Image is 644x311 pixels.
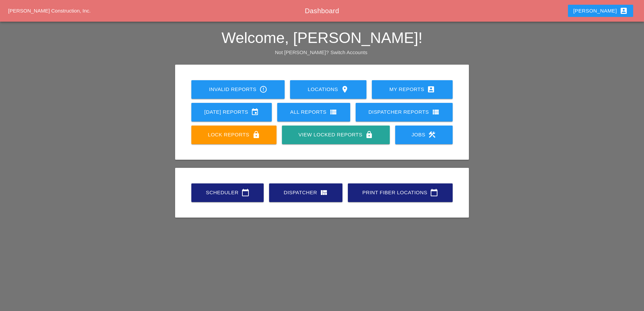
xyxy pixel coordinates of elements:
[282,126,389,144] a: View Locked Reports
[359,188,442,197] div: Print Fiber Locations
[620,7,628,15] i: account_box
[427,85,435,93] i: account_box
[301,85,355,93] div: Locations
[356,103,453,121] a: Dispatcher Reports
[252,131,260,139] i: lock
[406,131,442,139] div: Jobs
[341,85,349,93] i: location_on
[269,183,342,202] a: Dispatcher
[280,188,332,197] div: Dispatcher
[366,108,442,116] div: Dispatcher Reports
[290,80,366,99] a: Locations
[191,80,285,99] a: Invalid Reports
[191,126,277,144] a: Lock Reports
[568,5,633,17] button: [PERSON_NAME]
[365,131,373,139] i: lock
[191,183,264,202] a: Scheduler
[430,188,438,197] i: calendar_today
[191,103,272,121] a: [DATE] Reports
[432,108,440,116] i: view_list
[275,49,329,55] span: Not [PERSON_NAME]?
[305,7,339,15] span: Dashboard
[372,80,453,99] a: My Reports
[202,85,274,93] div: Invalid Reports
[8,8,91,14] a: [PERSON_NAME] Construction, Inc.
[428,131,436,139] i: construction
[320,188,328,197] i: view_quilt
[329,108,337,116] i: view_list
[202,188,253,197] div: Scheduler
[259,85,267,93] i: error_outline
[241,188,249,197] i: calendar_today
[395,126,453,144] a: Jobs
[277,103,350,121] a: All Reports
[573,7,628,15] div: [PERSON_NAME]
[383,85,442,93] div: My Reports
[288,108,339,116] div: All Reports
[251,108,259,116] i: event
[202,131,266,139] div: Lock Reports
[348,183,453,202] a: Print Fiber Locations
[293,131,379,139] div: View Locked Reports
[202,108,261,116] div: [DATE] Reports
[331,49,367,55] a: Switch Accounts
